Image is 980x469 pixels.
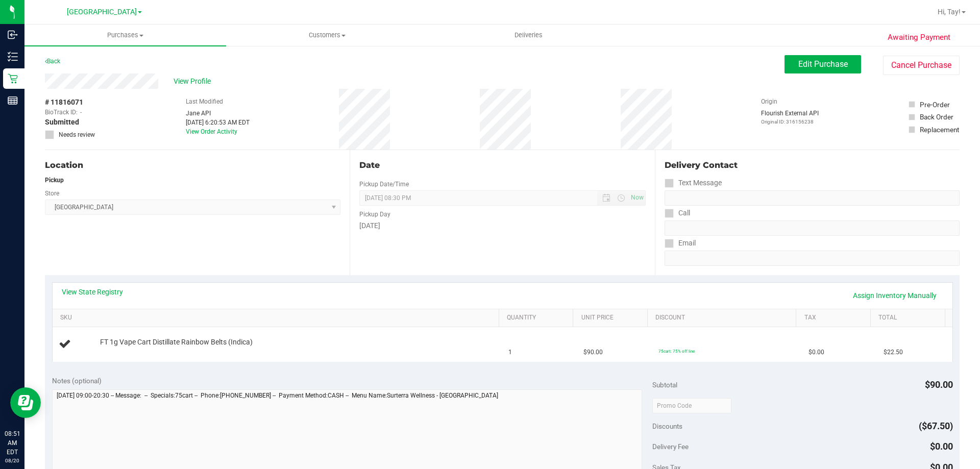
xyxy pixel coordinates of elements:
[665,176,722,190] label: Text Message
[508,348,512,357] span: 1
[186,118,250,127] div: [DATE] 6:20:53 AM EDT
[60,314,495,322] a: SKU
[5,429,20,457] p: 08:51 AM EDT
[359,220,645,231] div: [DATE]
[45,108,78,117] span: BioTrack ID:
[920,112,953,122] div: Back Order
[581,314,644,322] a: Unit Price
[888,32,950,43] span: Awaiting Payment
[938,8,961,16] span: Hi, Tay!
[761,118,819,126] p: Original ID: 316156238
[45,159,340,171] div: Location
[100,337,253,347] span: FT 1g Vape Cart Distillate Rainbow Belts (Indica)
[8,73,18,84] inline-svg: Retail
[186,128,237,135] a: View Order Activity
[804,314,867,322] a: Tax
[45,117,79,128] span: Submitted
[878,314,941,322] a: Total
[359,180,409,189] label: Pickup Date/Time
[761,97,777,106] label: Origin
[359,159,645,171] div: Date
[8,95,18,106] inline-svg: Reports
[227,31,427,40] span: Customers
[10,387,41,418] iframe: Resource center
[8,52,18,62] inline-svg: Inventory
[808,348,824,357] span: $0.00
[186,109,250,118] div: Jane API
[5,457,20,464] p: 08/20
[8,30,18,40] inline-svg: Inbound
[920,100,950,110] div: Pre-Order
[507,314,569,322] a: Quantity
[359,210,390,219] label: Pickup Day
[665,236,696,251] label: Email
[186,97,223,106] label: Last Modified
[658,349,695,354] span: 75cart: 75% off line
[67,8,137,16] span: [GEOGRAPHIC_DATA]
[59,130,95,139] span: Needs review
[798,59,848,69] span: Edit Purchase
[655,314,792,322] a: Discount
[45,58,60,65] a: Back
[652,442,689,451] span: Delivery Fee
[652,381,677,389] span: Subtotal
[52,377,102,385] span: Notes (optional)
[583,348,603,357] span: $90.00
[846,287,943,304] a: Assign Inventory Manually
[884,348,903,357] span: $22.50
[761,109,819,126] div: Flourish External API
[80,108,82,117] span: -
[883,56,960,75] button: Cancel Purchase
[45,189,59,198] label: Store
[24,31,226,40] span: Purchases
[652,398,731,413] input: Promo Code
[174,76,214,87] span: View Profile
[45,97,83,108] span: # 11816071
[665,190,960,206] input: Format: (999) 999-9999
[428,24,629,46] a: Deliveries
[919,421,953,431] span: ($67.50)
[665,159,960,171] div: Delivery Contact
[930,441,953,452] span: $0.00
[226,24,428,46] a: Customers
[24,24,226,46] a: Purchases
[785,55,861,73] button: Edit Purchase
[665,220,960,236] input: Format: (999) 999-9999
[45,177,64,184] strong: Pickup
[925,379,953,390] span: $90.00
[652,417,682,435] span: Discounts
[665,206,690,220] label: Call
[501,31,556,40] span: Deliveries
[62,287,123,297] a: View State Registry
[920,125,959,135] div: Replacement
